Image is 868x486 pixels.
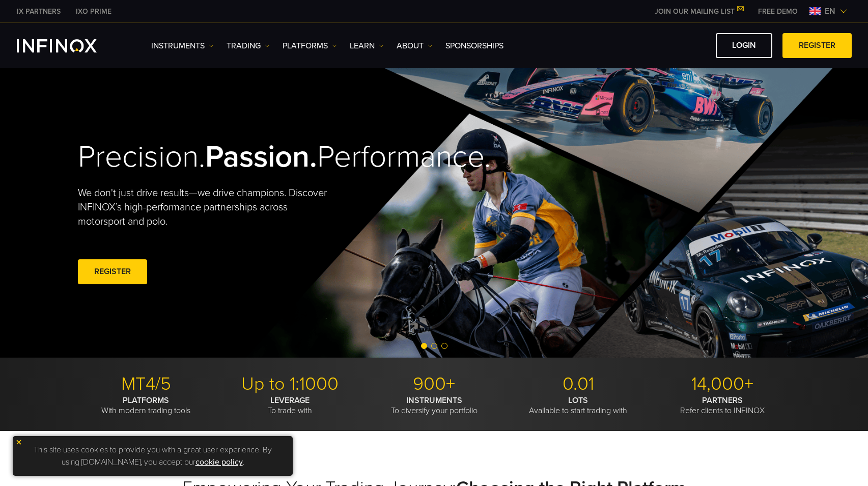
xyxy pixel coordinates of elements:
[205,139,317,175] strong: Passion.
[421,343,427,349] span: Go to slide 1
[78,139,399,176] h2: Precision. Performance.
[782,33,852,58] a: REGISTER
[15,439,22,446] img: yellow close icon
[17,39,121,52] a: INFINOX Logo
[510,395,647,416] p: Available to start trading with
[716,33,772,58] a: LOGIN
[123,395,169,406] strong: PLATFORMS
[510,373,647,395] p: 0.01
[441,343,447,349] span: Go to slide 3
[350,40,384,52] a: Learn
[702,395,743,406] strong: PARTNERS
[647,7,750,16] a: JOIN OUR MAILING LIST
[18,441,288,471] p: This site uses cookies to provide you with a great user experience. By using [DOMAIN_NAME], you a...
[406,395,462,406] strong: INSTRUMENTS
[568,395,588,406] strong: LOTS
[283,40,337,52] a: PLATFORMS
[78,373,214,395] p: MT4/5
[9,6,68,17] a: INFINOX
[654,395,791,416] p: Refer clients to INFINOX
[227,40,270,52] a: TRADING
[821,5,839,17] span: en
[397,40,433,52] a: ABOUT
[750,6,805,17] a: INFINOX MENU
[68,6,119,17] a: INFINOX
[270,395,310,406] strong: LEVERAGE
[78,395,214,416] p: With modern trading tools
[78,186,334,229] p: We don't just drive results—we drive champions. Discover INFINOX’s high-performance partnerships ...
[431,343,437,349] span: Go to slide 2
[151,40,214,52] a: Instruments
[195,457,243,467] a: cookie policy
[78,259,147,284] a: REGISTER
[366,395,502,416] p: To diversify your portfolio
[654,373,791,395] p: 14,000+
[366,373,502,395] p: 900+
[445,40,503,52] a: SPONSORSHIPS
[222,373,358,395] p: Up to 1:1000
[222,395,358,416] p: To trade with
